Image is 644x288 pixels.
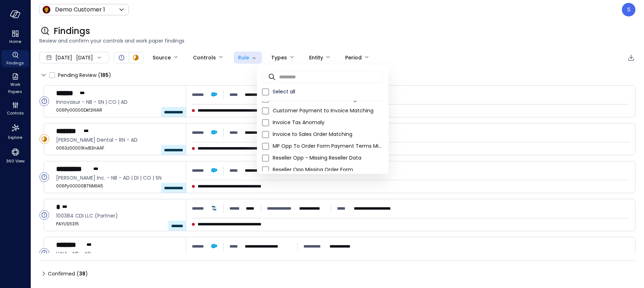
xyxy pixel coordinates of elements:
span: MP Opp To Order Form Payment Terms Mismatch [273,142,383,150]
span: Customer Payment to Invoice Matching [273,107,383,114]
span: Reseller Opp Missing Order Form [273,166,383,174]
span: Invoice Tax Anomaly [273,119,383,126]
span: Invoice to Sales Order Matching [273,131,383,138]
span: Select all [273,88,383,96]
span: Reseller Opp - Missing Reseller Data [273,154,383,162]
